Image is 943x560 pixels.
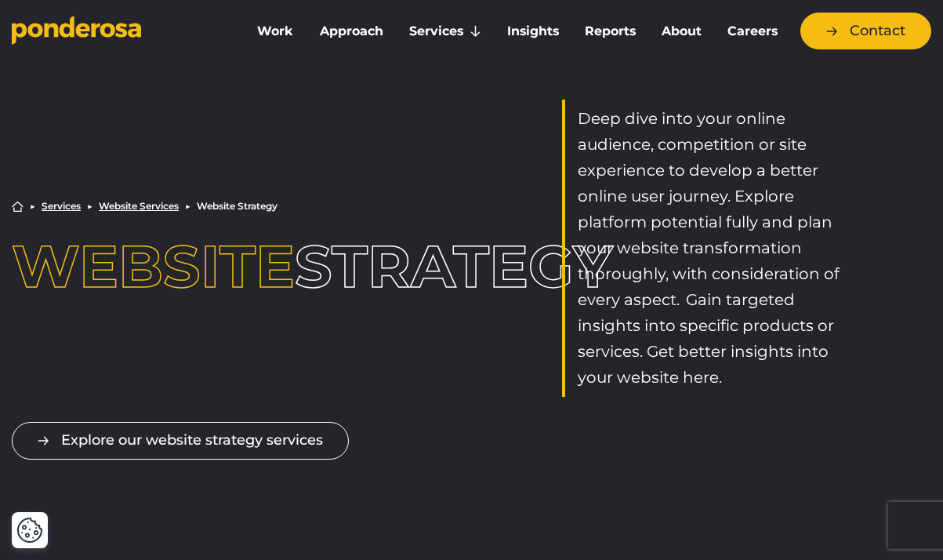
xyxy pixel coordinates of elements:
[99,202,179,211] a: Website Services
[87,202,92,211] li: ▶︎
[12,231,295,302] span: Website
[497,15,568,48] a: Insights
[575,15,645,48] a: Reports
[12,238,381,296] h1: Strategy
[12,422,349,459] a: Explore our website strategy services
[248,15,303,48] a: Work
[399,15,491,48] a: Services
[12,16,224,47] a: Go to homepage
[578,109,840,387] span: Deep dive into your online audience, competition or site experience to develop a better online us...
[310,15,393,48] a: Approach
[42,202,81,211] a: Services
[30,202,35,211] li: ▶︎
[718,15,788,48] a: Careers
[16,517,43,544] img: Revisit consent button
[652,15,712,48] a: About
[197,202,277,211] li: Website Strategy
[800,13,931,49] a: Contact
[185,202,190,211] li: ▶︎
[16,517,43,544] button: Cookie Settings
[12,201,24,213] a: Home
